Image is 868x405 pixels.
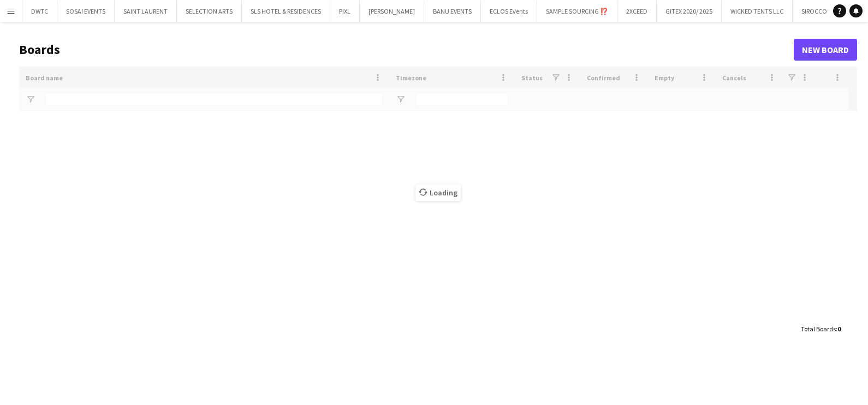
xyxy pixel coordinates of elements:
button: SLS HOTEL & RESIDENCES [242,1,330,22]
span: Total Boards [801,325,836,333]
span: Loading [415,184,461,201]
button: SAMPLE SOURCING ⁉️ [537,1,617,22]
button: GITEX 2020/ 2025 [657,1,722,22]
a: New Board [794,39,857,61]
button: [PERSON_NAME] [360,1,424,22]
button: WICKED TENTS LLC [722,1,793,22]
button: 2XCEED [617,1,657,22]
span: 0 [837,325,841,333]
h1: Boards [19,41,794,58]
button: BANU EVENTS [424,1,481,22]
button: ECLOS Events [481,1,537,22]
button: SELECTION ARTS [177,1,242,22]
button: DWTC [22,1,57,22]
button: SOSAI EVENTS [57,1,115,22]
div: : [801,318,841,340]
button: PIXL [330,1,360,22]
button: SIROCCO [793,1,836,22]
button: SAINT LAURENT [115,1,177,22]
